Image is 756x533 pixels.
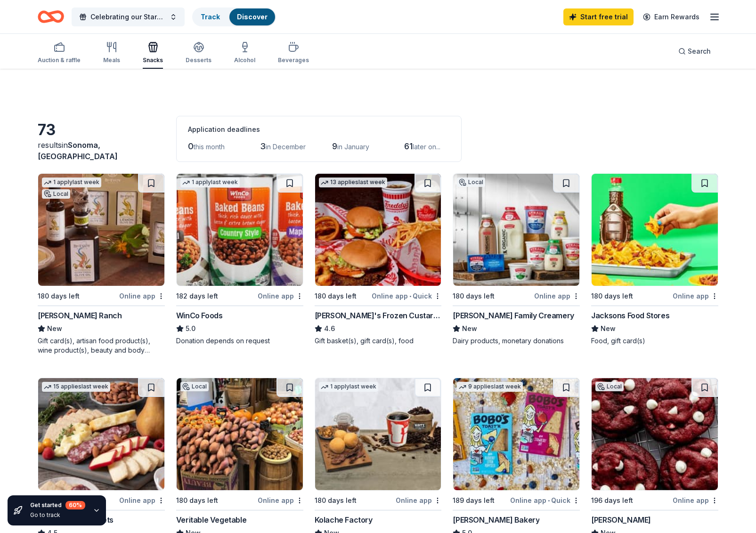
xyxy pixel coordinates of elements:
[201,13,220,21] a: Track
[591,336,718,346] div: Food, gift card(s)
[42,178,101,187] div: 1 apply last week
[38,173,165,355] a: Image for McEvoy Ranch1 applylast weekLocal180 days leftOnline app[PERSON_NAME] RanchNewGift card...
[177,378,303,490] img: Image for Veritable Vegetable
[176,291,218,302] div: 182 days left
[637,8,705,25] a: Earn Rewards
[176,310,223,321] div: WinCo Foods
[194,143,225,151] span: this month
[315,173,442,346] a: Image for Freddy's Frozen Custard & Steakburgers13 applieslast week180 days leftOnline app•Quick[...
[673,290,718,302] div: Online app
[591,514,651,525] div: [PERSON_NAME]
[315,310,442,321] div: [PERSON_NAME]'s Frozen Custard & Steakburgers
[671,42,718,61] button: Search
[38,140,118,161] span: Sonoma, [GEOGRAPHIC_DATA]
[103,57,120,64] div: Meals
[278,38,309,69] button: Beverages
[38,310,122,321] div: [PERSON_NAME] Ranch
[176,514,246,525] div: Veritable Vegetable
[234,57,255,64] div: Alcohol
[38,57,81,64] div: Auction & raffle
[324,323,335,334] span: 4.6
[30,511,85,519] div: Go to track
[315,495,357,506] div: 180 days left
[315,514,373,525] div: Kolache Factory
[186,38,211,69] button: Desserts
[38,174,164,286] img: Image for McEvoy Ranch
[457,178,485,187] div: Local
[192,8,276,26] button: TrackDiscover
[372,290,441,302] div: Online app Quick
[462,323,477,334] span: New
[592,174,718,286] img: Image for Jacksons Food Stores
[72,8,185,26] button: Celebrating our Stars Gala
[234,38,255,69] button: Alcohol
[673,494,718,506] div: Online app
[319,382,378,392] div: 1 apply last week
[591,291,633,302] div: 180 days left
[591,173,718,346] a: Image for Jacksons Food Stores180 days leftOnline appJacksons Food StoresNewFood, gift card(s)
[409,292,411,300] span: •
[260,141,266,151] span: 3
[457,382,523,392] div: 9 applies last week
[453,310,574,321] div: [PERSON_NAME] Family Creamery
[601,323,616,334] span: New
[38,378,164,490] img: Image for Gourmet Gift Baskets
[315,336,442,346] div: Gift basket(s), gift card(s), food
[47,323,62,334] span: New
[591,310,669,321] div: Jacksons Food Stores
[188,124,450,135] div: Application deadlines
[453,514,539,525] div: [PERSON_NAME] Bakery
[563,8,634,25] a: Start free trial
[278,57,309,64] div: Beverages
[453,378,579,490] img: Image for Bobo's Bakery
[176,495,218,506] div: 180 days left
[180,178,240,187] div: 1 apply last week
[315,174,441,286] img: Image for Freddy's Frozen Custard & Steakburgers
[591,495,633,506] div: 196 days left
[90,11,166,23] span: Celebrating our Stars Gala
[404,141,413,151] span: 61
[186,323,195,334] span: 5.0
[258,494,303,506] div: Online app
[258,290,303,302] div: Online app
[534,290,580,302] div: Online app
[315,291,357,302] div: 180 days left
[453,291,495,302] div: 180 days left
[319,178,387,187] div: 13 applies last week
[548,497,550,504] span: •
[103,38,120,69] button: Meals
[30,501,85,509] div: Get started
[337,143,369,151] span: in January
[177,174,303,286] img: Image for WinCo Foods
[65,501,85,509] div: 60 %
[315,378,441,490] img: Image for Kolache Factory
[38,139,165,162] div: results
[42,189,70,199] div: Local
[453,173,580,346] a: Image for Straus Family CreameryLocal180 days leftOnline app[PERSON_NAME] Family CreameryNewDairy...
[188,141,194,151] span: 0
[453,336,580,346] div: Dairy products, monetary donations
[332,141,337,151] span: 9
[595,382,624,391] div: Local
[119,290,165,302] div: Online app
[592,378,718,490] img: Image for Le Boulanger
[38,291,80,302] div: 180 days left
[266,143,306,151] span: in December
[688,46,711,57] span: Search
[453,495,495,506] div: 189 days left
[38,140,118,161] span: in
[143,57,163,64] div: Snacks
[413,143,440,151] span: later on...
[176,173,303,346] a: Image for WinCo Foods1 applylast week182 days leftOnline appWinCo Foods5.0Donation depends on req...
[510,494,580,506] div: Online app Quick
[453,174,579,286] img: Image for Straus Family Creamery
[143,38,163,69] button: Snacks
[237,13,268,21] a: Discover
[176,336,303,346] div: Donation depends on request
[38,6,64,28] a: Home
[38,38,81,69] button: Auction & raffle
[180,382,209,391] div: Local
[38,121,165,139] div: 73
[396,494,441,506] div: Online app
[42,382,110,392] div: 15 applies last week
